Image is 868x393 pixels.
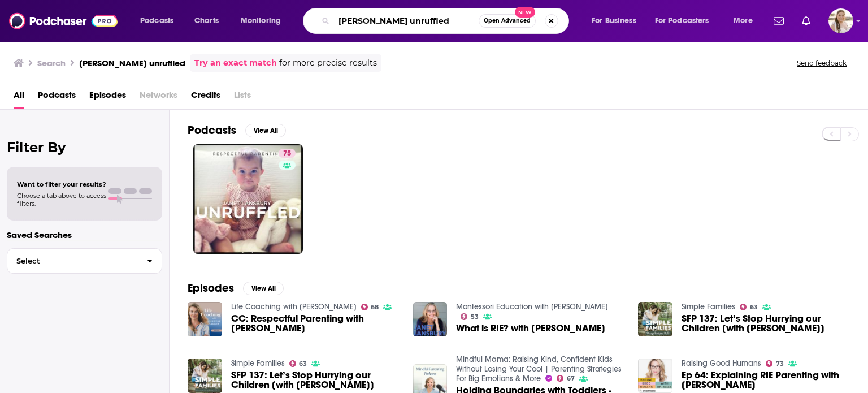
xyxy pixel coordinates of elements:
[793,58,850,68] button: Send feedback
[17,180,106,188] span: Want to filter your results?
[231,370,400,390] span: SFP 137: Let’s Stop Hurrying our Children [with [PERSON_NAME]]
[828,8,853,33] span: Logged in as acquavie
[766,360,784,367] a: 73
[456,323,605,333] span: What is RIE? with [PERSON_NAME]
[279,57,377,70] span: for more precise results
[682,314,850,333] span: SFP 137: Let’s Stop Hurrying our Children [with [PERSON_NAME]]
[188,123,286,137] a: PodcastsView All
[194,13,219,29] span: Charts
[241,13,281,29] span: Monitoring
[584,12,650,30] button: open menu
[191,86,220,109] a: Credits
[234,86,251,109] span: Lists
[7,230,162,240] p: Saved Searches
[188,281,284,295] a: EpisodesView All
[14,86,24,109] a: All
[682,359,761,368] a: Raising Good Humans
[456,355,622,383] a: Mindful Mama: Raising Kind, Confident Kids Without Losing Your Cool | Parenting Strategies For Bi...
[188,123,236,137] h2: Podcasts
[456,323,605,333] a: What is RIE? with Janet Lansbury
[371,305,379,310] span: 68
[9,10,118,32] img: Podchaser - Follow, Share and Rate Podcasts
[638,302,672,336] img: SFP 137: Let’s Stop Hurrying our Children [with Janet Lansbury]
[188,281,234,295] h2: Episodes
[194,57,277,70] a: Try an exact match
[89,86,126,109] a: Episodes
[456,302,608,312] a: Montessori Education with Jesse McCarthy
[682,314,850,333] a: SFP 137: Let’s Stop Hurrying our Children [with Janet Lansbury]
[17,192,106,208] span: Choose a tab above to access filters.
[334,12,479,30] input: Search podcasts, credits, & more...
[7,248,162,274] button: Select
[413,302,448,336] img: What is RIE? with Janet Lansbury
[682,370,850,390] span: Ep 64: Explaining RIE Parenting with [PERSON_NAME]
[187,12,225,30] a: Charts
[638,359,672,393] img: Ep 64: Explaining RIE Parenting with Janet Lansbury
[231,370,400,390] a: SFP 137: Let’s Stop Hurrying our Children [with Janet Lansbury]
[797,11,815,31] a: Show notifications dropdown
[243,282,284,295] button: View All
[734,13,753,29] span: More
[245,124,286,137] button: View All
[484,18,531,24] span: Open Advanced
[515,7,535,18] span: New
[7,139,162,156] h2: Filter By
[828,8,853,33] img: User Profile
[140,13,173,29] span: Podcasts
[592,13,636,29] span: For Business
[188,359,222,393] img: SFP 137: Let’s Stop Hurrying our Children [with Janet Lansbury]
[471,314,479,319] span: 53
[79,58,185,68] h3: [PERSON_NAME] unruffled
[828,8,853,33] button: Show profile menu
[299,361,307,366] span: 63
[231,314,400,333] a: CC: Respectful Parenting with Janet Lansbury
[557,375,575,382] a: 67
[682,302,735,312] a: Simple Families
[750,305,758,310] span: 63
[140,86,177,109] span: Networks
[361,304,379,310] a: 68
[682,370,850,390] a: Ep 64: Explaining RIE Parenting with Janet Lansbury
[314,8,580,34] div: Search podcasts, credits, & more...
[132,12,188,30] button: open menu
[726,12,767,30] button: open menu
[776,361,784,366] span: 73
[648,12,726,30] button: open menu
[37,58,66,68] h3: Search
[193,144,303,254] a: 75
[461,313,479,320] a: 53
[38,86,76,109] a: Podcasts
[7,257,138,265] span: Select
[289,360,307,367] a: 63
[283,148,291,159] span: 75
[279,149,296,158] a: 75
[567,376,575,381] span: 67
[769,11,788,31] a: Show notifications dropdown
[740,304,758,310] a: 63
[655,13,709,29] span: For Podcasters
[233,12,296,30] button: open menu
[231,314,400,333] span: CC: Respectful Parenting with [PERSON_NAME]
[479,14,536,28] button: Open AdvancedNew
[188,302,222,336] img: CC: Respectful Parenting with Janet Lansbury
[231,302,357,312] a: Life Coaching with Christine Hassler
[231,359,285,368] a: Simple Families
